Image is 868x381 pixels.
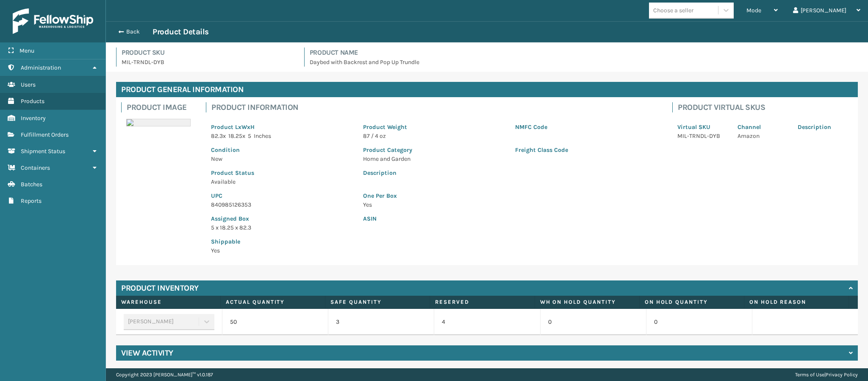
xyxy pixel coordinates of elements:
[19,47,34,54] span: Menu
[677,123,727,132] p: Virtual SKU
[363,146,505,154] p: Product Category
[114,28,153,36] button: Back
[646,309,752,335] td: 0
[248,132,251,140] span: 5
[738,123,788,132] p: Channel
[211,237,353,246] p: Shippable
[363,191,657,200] p: One Per Box
[442,318,532,326] p: 4
[540,298,634,306] label: WH On hold quantity
[21,64,61,71] span: Administration
[211,123,353,132] p: Product LxWxH
[122,48,294,58] h4: Product SKU
[211,132,226,140] span: 82.3 x
[749,298,843,306] label: On Hold Reason
[211,214,353,223] p: Assigned Box
[746,7,761,14] span: Mode
[363,123,505,132] p: Product Weight
[121,348,173,358] h4: View Activity
[211,154,353,163] p: New
[653,6,693,15] div: Choose a seller
[153,27,209,37] h3: Product Details
[310,58,858,67] p: Daybed with Backrest and Pop Up Trundle
[363,214,657,223] p: ASIN
[435,298,529,306] label: Reserved
[211,191,353,200] p: UPC
[645,298,739,306] label: On Hold Quantity
[363,200,657,209] p: Yes
[211,223,353,232] p: 5 x 18.25 x 82.3
[116,82,858,97] h4: Product General Information
[211,168,353,177] p: Product Status
[211,246,353,255] p: Yes
[211,200,353,209] p: 840985126353
[21,148,65,155] span: Shipment Status
[121,283,199,293] h4: Product Inventory
[254,132,271,140] span: Inches
[21,181,42,188] span: Batches
[228,132,245,140] span: 18.25 x
[363,168,657,177] p: Description
[738,132,788,140] p: Amazon
[211,177,353,186] p: Available
[121,298,215,306] label: Warehouse
[13,8,93,34] img: logo
[21,98,44,105] span: Products
[328,309,434,335] td: 3
[211,146,353,154] p: Condition
[798,123,848,132] p: Description
[127,102,196,112] h4: Product Image
[540,309,646,335] td: 0
[677,132,727,140] p: MIL-TRNDL-DYB
[515,146,657,154] p: Freight Class Code
[678,102,853,112] h4: Product Virtual SKUs
[826,372,858,378] a: Privacy Policy
[363,154,505,163] p: Home and Garden
[515,123,657,132] p: NMFC Code
[126,119,191,126] img: 51104088640_40f294f443_o-scaled-700x700.jpg
[21,164,50,171] span: Containers
[363,132,386,140] span: 87 / 4 oz
[226,298,320,306] label: Actual Quantity
[222,309,328,335] td: 50
[21,115,46,122] span: Inventory
[21,81,36,88] span: Users
[310,48,858,58] h4: Product Name
[116,368,213,381] p: Copyright 2023 [PERSON_NAME]™ v 1.0.187
[122,58,294,67] p: MIL-TRNDL-DYB
[211,102,662,112] h4: Product Information
[330,298,424,306] label: Safe Quantity
[795,372,824,378] a: Terms of Use
[21,131,69,138] span: Fulfillment Orders
[21,197,42,205] span: Reports
[795,368,858,381] div: |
